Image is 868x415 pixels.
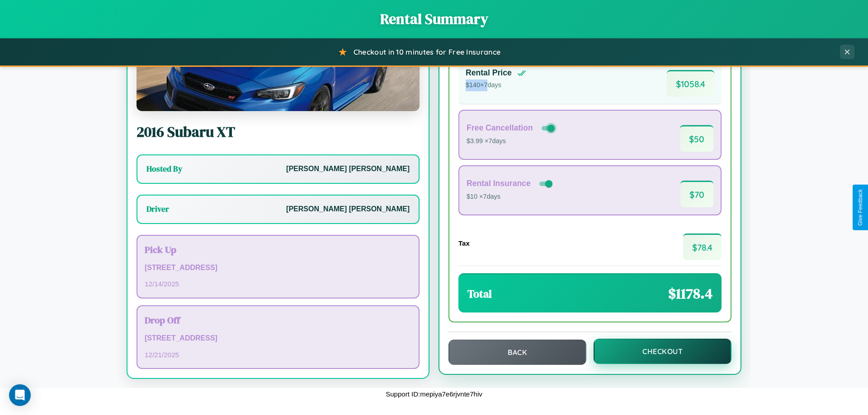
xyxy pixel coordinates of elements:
span: $ 1058.4 [667,70,714,97]
span: $ 78.4 [683,233,722,260]
div: Give Feedback [857,189,863,226]
p: Support ID: mepiya7e6rjvnte7hiv [386,388,482,400]
h2: 2016 Subaru XT [137,122,420,142]
span: $ 50 [680,125,713,152]
p: $3.99 × 7 days [467,135,557,147]
p: $ 140 × 7 days [466,79,526,91]
p: [PERSON_NAME] [PERSON_NAME] [286,163,410,176]
p: $10 × 7 days [467,191,554,203]
p: [STREET_ADDRESS] [145,261,411,275]
h4: Tax [458,239,470,247]
button: Checkout [594,339,731,364]
p: [STREET_ADDRESS] [145,332,411,345]
p: [PERSON_NAME] [PERSON_NAME] [286,203,410,216]
h3: Total [467,286,492,301]
h4: Rental Insurance [467,179,531,188]
span: $ 1178.4 [668,284,712,303]
span: Checkout in 10 minutes for Free Insurance [354,47,500,56]
h3: Drop Off [145,313,411,326]
h4: Rental Price [466,68,512,78]
h3: Pick Up [145,243,411,256]
p: 12 / 21 / 2025 [145,349,411,361]
div: Open Intercom Messenger [9,384,31,406]
h4: Free Cancellation [467,123,533,133]
p: 12 / 14 / 2025 [145,278,411,290]
span: $ 70 [680,181,713,207]
h3: Driver [146,204,169,214]
h1: Rental Summary [9,9,859,29]
button: Back [448,340,586,365]
h3: Hosted By [146,163,182,174]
